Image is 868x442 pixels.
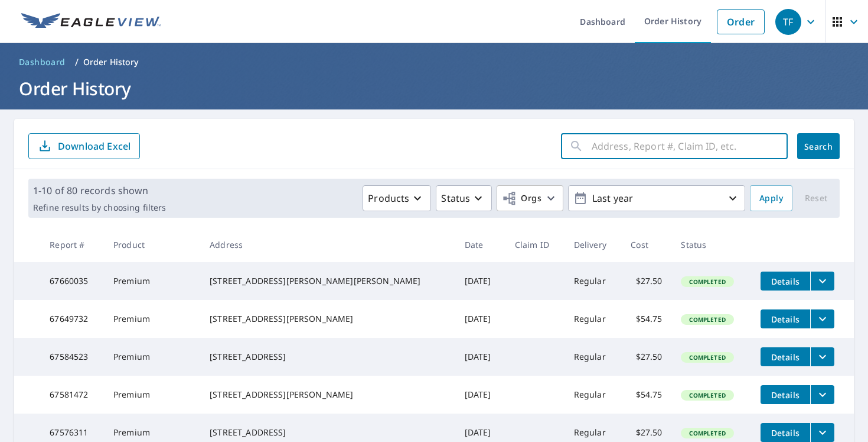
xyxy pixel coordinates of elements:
[33,183,166,198] p: 1-10 of 80 records shown
[810,423,834,442] button: filesDropdownBtn-67576311
[564,227,622,262] th: Delivery
[621,376,671,414] td: $54.75
[455,300,505,338] td: [DATE]
[810,272,834,291] button: filesDropdownBtn-67660035
[104,300,200,338] td: Premium
[768,427,803,438] span: Details
[810,347,834,366] button: filesDropdownBtn-67584523
[210,389,445,401] div: [STREET_ADDRESS][PERSON_NAME]
[210,313,445,325] div: [STREET_ADDRESS][PERSON_NAME]
[682,353,732,362] span: Completed
[564,338,622,376] td: Regular
[104,338,200,376] td: Premium
[761,385,810,404] button: detailsBtn-67581472
[682,391,732,399] span: Completed
[568,185,745,211] button: Last year
[682,278,732,286] span: Completed
[210,275,445,287] div: [STREET_ADDRESS][PERSON_NAME][PERSON_NAME]
[210,351,445,363] div: [STREET_ADDRESS]
[40,376,104,414] td: 67581472
[502,191,541,206] span: Orgs
[33,202,166,213] p: Refine results by choosing filters
[671,227,750,262] th: Status
[768,314,803,325] span: Details
[621,262,671,300] td: $27.50
[455,227,505,262] th: Date
[497,185,563,211] button: Orgs
[564,300,622,338] td: Regular
[210,427,445,438] div: [STREET_ADDRESS]
[810,385,834,404] button: filesDropdownBtn-67581472
[682,429,732,437] span: Completed
[588,188,726,209] p: Last year
[19,56,66,68] span: Dashboard
[564,376,622,414] td: Regular
[40,227,104,262] th: Report #
[441,191,470,205] p: Status
[768,389,803,401] span: Details
[621,300,671,338] td: $54.75
[363,185,431,211] button: Products
[21,13,161,31] img: EV Logo
[40,338,104,376] td: 67584523
[58,140,130,153] p: Download Excel
[807,141,830,152] span: Search
[682,315,732,324] span: Completed
[592,130,788,163] input: Address, Report #, Claim ID, etc.
[104,262,200,300] td: Premium
[761,272,810,291] button: detailsBtn-67660035
[200,227,455,262] th: Address
[75,55,79,69] li: /
[768,276,803,287] span: Details
[14,76,854,101] h1: Order History
[40,262,104,300] td: 67660035
[797,133,840,159] button: Search
[810,309,834,328] button: filesDropdownBtn-67649732
[14,53,70,72] a: Dashboard
[621,227,671,262] th: Cost
[455,338,505,376] td: [DATE]
[750,185,792,211] button: Apply
[775,9,801,35] div: TF
[104,376,200,414] td: Premium
[759,191,783,206] span: Apply
[455,262,505,300] td: [DATE]
[761,347,810,366] button: detailsBtn-67584523
[761,423,810,442] button: detailsBtn-67576311
[40,300,104,338] td: 67649732
[761,309,810,328] button: detailsBtn-67649732
[104,227,200,262] th: Product
[505,227,564,262] th: Claim ID
[717,9,765,34] a: Order
[83,56,139,68] p: Order History
[455,376,505,414] td: [DATE]
[564,262,622,300] td: Regular
[28,133,140,159] button: Download Excel
[621,338,671,376] td: $27.50
[368,191,409,205] p: Products
[768,351,803,363] span: Details
[436,185,492,211] button: Status
[14,53,854,72] nav: breadcrumb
